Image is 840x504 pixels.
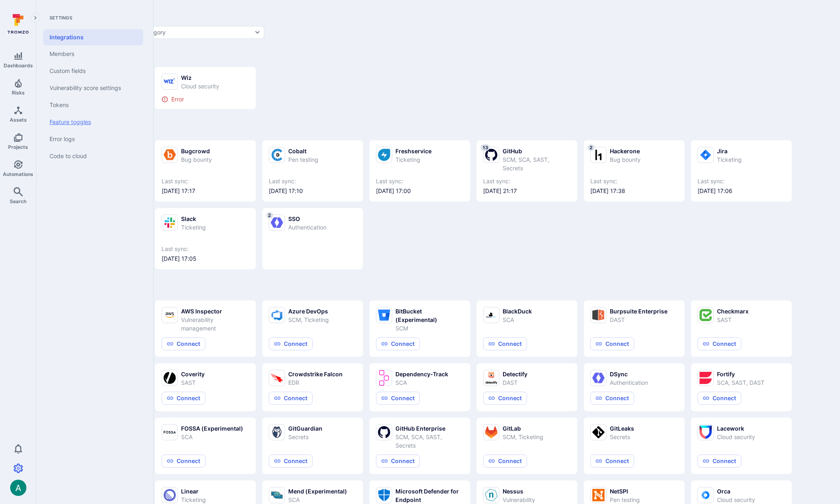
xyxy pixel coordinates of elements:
div: Cloud security [717,433,755,441]
div: Bugcrowd [181,147,212,155]
span: Last sync: [697,177,785,185]
div: Microsoft Defender for Endpoint [395,487,464,504]
span: Last sync: [162,245,249,253]
div: Ticketing [181,495,206,504]
span: Last sync: [376,177,464,185]
div: DAST [610,315,667,324]
span: 2 [588,144,594,151]
div: Ticketing [181,223,206,232]
div: Coverity [181,370,205,378]
div: Secrets [610,433,634,441]
span: Last sync: [483,177,571,185]
div: Azure DevOps [288,307,329,315]
div: Hackerone [610,147,641,155]
a: WizCloud securityError [162,73,249,103]
div: AWS Inspector [181,307,249,315]
div: BitBucket (Experimental) [395,307,464,324]
span: [DATE] 21:17 [483,187,571,195]
div: Cloud security [181,82,219,90]
span: 2 [266,212,273,219]
a: Members [43,45,143,62]
button: Expand navigation menu [30,13,40,23]
a: Feature toggles [43,114,143,131]
button: Connect [269,455,313,468]
div: SCA, SAST, DAST [717,378,764,387]
button: Connect [590,337,634,350]
div: BlackDuck [503,307,532,315]
div: Mend (Experimental) [288,487,347,495]
div: SAST [181,378,205,387]
button: Category [137,26,264,39]
div: Arjan Dehar [10,480,26,496]
button: Connect [162,337,205,350]
div: Slack [181,214,206,223]
div: Ticketing [395,155,432,164]
div: SCM, SCA, SAST, Secrets [503,155,571,172]
a: SlackTicketingLast sync:[DATE] 17:05 [162,214,249,263]
span: [DATE] 17:10 [269,187,356,195]
div: SCM, Ticketing [503,433,543,441]
a: Vulnerability score settings [43,79,143,97]
span: Settings [43,15,143,21]
a: CobaltPen testingLast sync:[DATE] 17:10 [269,147,356,195]
span: Risks [12,90,25,96]
span: Assets [10,117,27,123]
div: Authentication [288,223,326,232]
div: SCA [288,495,347,504]
div: NetSPI [610,487,640,495]
span: [DATE] 17:06 [697,187,785,195]
span: Automations [3,171,33,177]
div: Lacework [717,424,755,433]
span: Last sync: [269,177,356,185]
div: Bug bounty [610,155,641,164]
a: Custom fields [43,62,143,79]
button: Connect [162,392,205,405]
a: 2HackeroneBug bountyLast sync:[DATE] 17:38 [590,147,678,195]
div: Burpsuite Enterprise [610,307,667,315]
div: Wiz [181,73,219,82]
div: Crowdstrike Falcon [288,370,343,378]
div: Nessus [503,487,571,495]
span: [DATE] 17:38 [590,187,678,195]
div: GitHub [503,147,571,155]
button: Connect [376,392,420,405]
div: Vulnerability management [181,315,249,332]
img: ACg8ocLSa5mPYBaXNx3eFu_EmspyJX0laNWN7cXOFirfQ7srZveEpg=s96-c [10,480,26,496]
span: Dashboards [4,62,33,69]
button: Connect [697,392,741,405]
span: 13 [481,144,490,151]
div: DAST [503,378,527,387]
button: Connect [697,337,741,350]
div: Detectify [503,370,527,378]
a: 2SSOAuthentication [269,214,356,263]
div: SAST [717,315,749,324]
div: Freshservice [395,147,432,155]
a: Error logs [43,131,143,148]
div: Checkmarx [717,307,749,315]
button: Connect [590,392,634,405]
a: Integrations [43,29,143,45]
div: Authentication [610,378,648,387]
div: SSO [288,214,326,223]
div: SCM, Ticketing [288,315,329,324]
div: SCA [181,433,243,441]
button: Connect [376,337,420,350]
div: SCM [395,324,464,332]
div: Ticketing [717,155,742,164]
span: Search [10,198,26,204]
a: JiraTicketingLast sync:[DATE] 17:06 [697,147,785,195]
button: Connect [590,455,634,468]
div: SCM, SCA, SAST, Secrets [395,433,464,450]
div: Error [162,96,249,103]
a: BugcrowdBug bountyLast sync:[DATE] 17:17 [162,147,249,195]
button: Connect [162,455,205,468]
a: FreshserviceTicketingLast sync:[DATE] 17:00 [376,147,464,195]
i: Expand navigation menu [32,15,38,21]
a: 13GitHubSCM, SCA, SAST, SecretsLast sync:[DATE] 21:17 [483,147,571,195]
a: Tokens [43,97,143,114]
div: Secrets [288,433,322,441]
div: GitHub Enterprise [395,424,464,433]
span: [DATE] 17:17 [162,187,249,195]
span: [DATE] 17:05 [162,255,249,263]
span: [DATE] 17:00 [376,187,464,195]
